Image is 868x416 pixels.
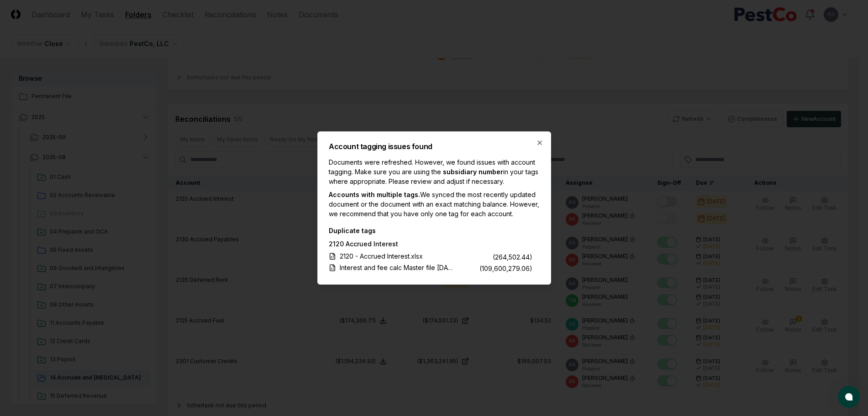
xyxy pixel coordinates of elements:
div: 2120 - Accrued Interest.xlsx [340,251,423,261]
h2: Account tagging issues found [329,143,540,150]
div: Interest and fee calc Master file [DATE].xlsx [340,263,454,272]
p: Documents were refreshed. However, we found issues with account tagging. Make sure you are using ... [329,157,540,186]
p: We synced the most recently updated document or the document with an exact matching balance. Howe... [329,190,540,218]
span: subsidiary number [443,168,503,176]
div: 2120 Accrued Interest [329,239,532,250]
div: (264,502.44) [493,252,532,262]
span: Accounts with multiple tags. [329,191,420,198]
div: Duplicate tags [329,226,532,235]
a: 2120 - Accrued Interest.xlsx [329,251,434,261]
div: (109,600,279.06) [479,264,532,273]
a: Interest and fee calc Master file [DATE].xlsx [329,263,465,272]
